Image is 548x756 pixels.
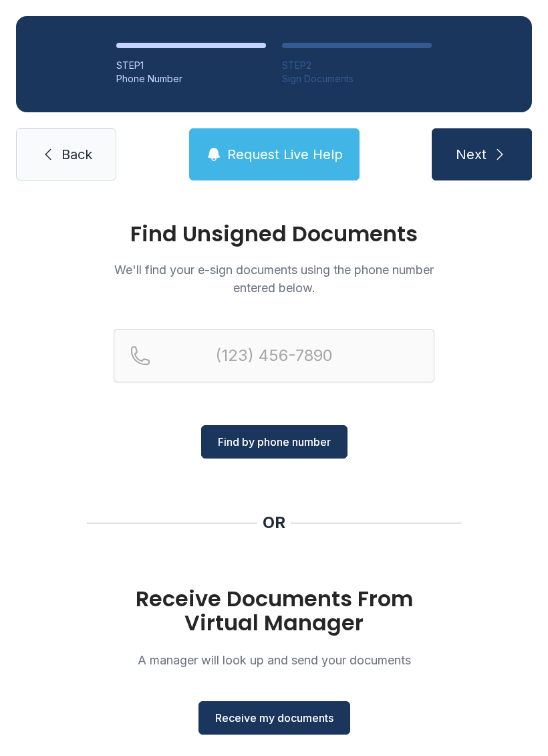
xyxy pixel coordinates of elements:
[227,145,343,164] span: Request Live Help
[114,329,434,382] input: Reservation phone number
[116,72,266,86] div: Phone Number
[282,72,432,86] div: Sign Documents
[61,145,92,164] span: Back
[215,710,333,726] span: Receive my documents
[114,651,434,669] p: A manager will look up and send your documents
[114,587,434,635] h1: Receive Documents From Virtual Manager
[456,145,487,164] span: Next
[263,512,285,533] div: OR
[218,434,331,450] span: Find by phone number
[114,223,434,245] h1: Find Unsigned Documents
[116,59,266,72] div: STEP 1
[114,261,434,297] p: We'll find your e-sign documents using the phone number entered below.
[282,59,432,72] div: STEP 2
